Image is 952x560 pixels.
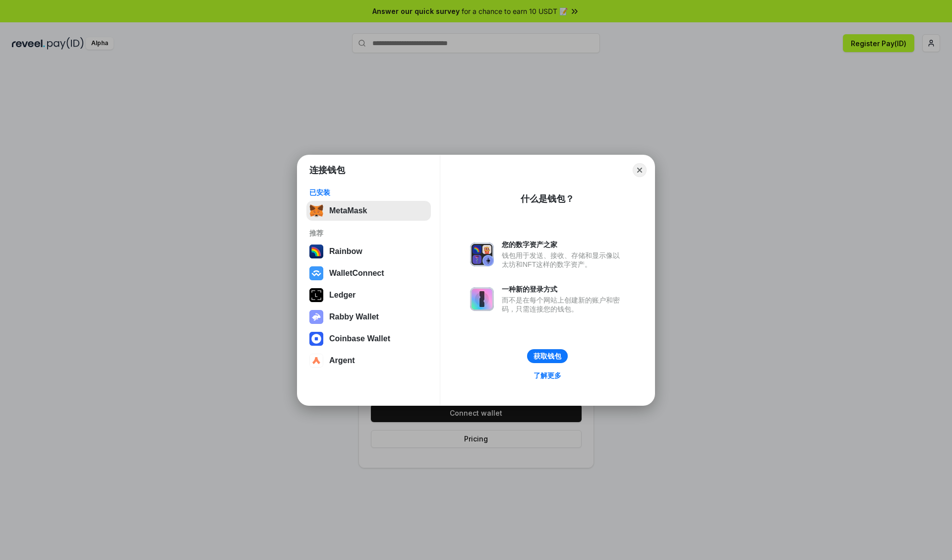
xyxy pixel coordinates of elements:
[309,332,323,346] img: svg+xml,%3Csvg%20width%3D%2228%22%20height%3D%2228%22%20viewBox%3D%220%200%2028%2028%22%20fill%3D...
[306,263,431,283] button: WalletConnect
[309,245,323,258] img: svg+xml,%3Csvg%20width%3D%22120%22%20height%3D%22120%22%20viewBox%3D%220%200%20120%20120%22%20fil...
[329,312,379,321] div: Rabby Wallet
[521,193,574,205] div: 什么是钱包？
[306,329,431,349] button: Coinbase Wallet
[329,269,384,278] div: WalletConnect
[534,371,561,380] div: 了解更多
[306,201,431,221] button: MetaMask
[309,266,323,280] img: svg+xml,%3Csvg%20width%3D%2228%22%20height%3D%2228%22%20viewBox%3D%220%200%2028%2028%22%20fill%3D...
[633,163,647,177] button: Close
[329,334,390,343] div: Coinbase Wallet
[309,164,345,176] h1: 连接钱包
[306,242,431,261] button: Rainbow
[309,204,323,218] img: svg+xml,%3Csvg%20fill%3D%22none%22%20height%3D%2233%22%20viewBox%3D%220%200%2035%2033%22%20width%...
[527,349,568,363] button: 获取钱包
[502,285,625,294] div: 一种新的登录方式
[502,240,625,249] div: 您的数字资产之家
[528,369,567,382] a: 了解更多
[502,251,625,269] div: 钱包用于发送、接收、存储和显示像以太坊和NFT这样的数字资产。
[306,307,431,327] button: Rabby Wallet
[534,352,561,361] div: 获取钱包
[309,310,323,324] img: svg+xml,%3Csvg%20xmlns%3D%22http%3A%2F%2Fwww.w3.org%2F2000%2Fsvg%22%20fill%3D%22none%22%20viewBox...
[329,356,355,365] div: Argent
[329,247,362,256] div: Rainbow
[309,354,323,368] img: svg+xml,%3Csvg%20width%3D%2228%22%20height%3D%2228%22%20viewBox%3D%220%200%2028%2028%22%20fill%3D...
[309,229,428,238] div: 推荐
[329,291,356,300] div: Ledger
[470,243,494,266] img: svg+xml,%3Csvg%20xmlns%3D%22http%3A%2F%2Fwww.w3.org%2F2000%2Fsvg%22%20fill%3D%22none%22%20viewBox...
[306,285,431,305] button: Ledger
[309,188,428,197] div: 已安装
[502,296,625,313] div: 而不是在每个网站上创建新的账户和密码，只需连接您的钱包。
[470,287,494,311] img: svg+xml,%3Csvg%20xmlns%3D%22http%3A%2F%2Fwww.w3.org%2F2000%2Fsvg%22%20fill%3D%22none%22%20viewBox...
[329,206,367,215] div: MetaMask
[309,288,323,302] img: svg+xml,%3Csvg%20xmlns%3D%22http%3A%2F%2Fwww.w3.org%2F2000%2Fsvg%22%20width%3D%2228%22%20height%3...
[306,351,431,371] button: Argent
